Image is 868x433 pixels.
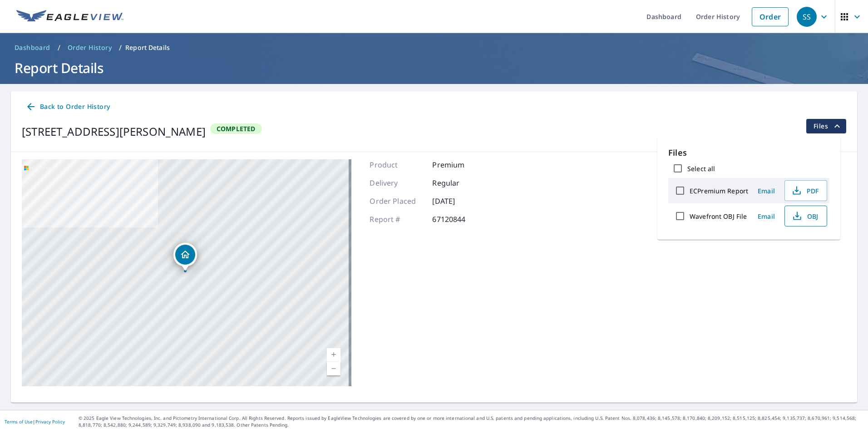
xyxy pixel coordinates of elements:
[690,187,748,195] label: ECPremium Report
[119,42,122,53] li: /
[752,184,781,198] button: Email
[16,10,123,24] img: EV Logo
[752,209,781,223] button: Email
[11,40,54,55] a: Dashboard
[755,187,777,195] span: Email
[25,101,110,113] span: Back to Order History
[327,362,340,375] a: Current Level 17, Zoom Out
[784,180,827,201] button: PDF
[814,121,843,132] span: Files
[58,42,60,53] li: /
[22,98,113,115] a: Back to Order History
[370,196,424,207] p: Order Placed
[35,418,65,425] a: Privacy Policy
[5,419,65,424] p: |
[432,196,487,207] p: [DATE]
[370,159,424,170] p: Product
[790,185,819,196] span: PDF
[173,243,197,271] div: Dropped pin, building 1, Residential property, 1209 Mink Trl Cary, IL 60013
[22,123,206,140] div: [STREET_ADDRESS][PERSON_NAME]
[68,43,112,52] span: Order History
[125,43,170,52] p: Report Details
[64,40,115,55] a: Order History
[370,177,424,188] p: Delivery
[15,43,50,52] span: Dashboard
[687,164,715,173] label: Select all
[211,124,261,133] span: Completed
[755,212,777,221] span: Email
[432,177,487,188] p: Regular
[432,214,487,225] p: 67120844
[690,212,747,221] label: Wavefront OBJ File
[790,211,819,221] span: OBJ
[5,418,33,425] a: Terms of Use
[370,214,424,225] p: Report #
[327,348,340,362] a: Current Level 17, Zoom In
[797,7,817,27] div: SS
[784,206,827,226] button: OBJ
[752,7,789,26] a: Order
[11,40,857,55] nav: breadcrumb
[11,59,857,77] h1: Report Details
[806,119,846,133] button: filesDropdownBtn-67120844
[79,415,863,428] p: © 2025 Eagle View Technologies, Inc. and Pictometry International Corp. All Rights Reserved. Repo...
[432,159,487,170] p: Premium
[668,147,829,159] p: Files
